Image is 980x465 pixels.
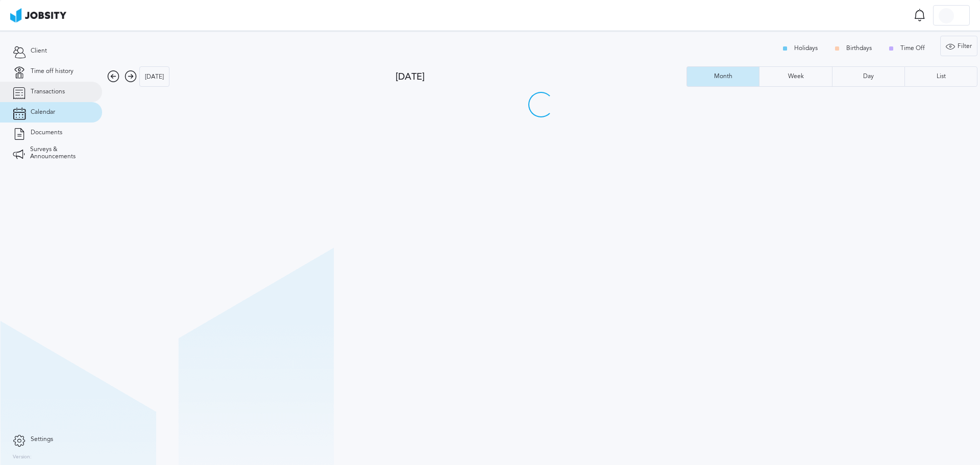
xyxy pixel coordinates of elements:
[759,66,831,87] button: Week
[31,129,62,136] span: Documents
[940,36,977,56] button: Filter
[832,66,904,87] button: Day
[941,36,977,57] div: Filter
[30,146,89,160] span: Surveys & Announcements
[31,88,65,95] span: Transactions
[139,66,169,87] button: [DATE]
[932,73,951,80] div: List
[904,66,977,87] button: List
[783,73,809,80] div: Week
[31,68,73,75] span: Time off history
[140,67,169,87] div: [DATE]
[858,73,879,80] div: Day
[687,66,759,87] button: Month
[31,436,53,443] span: Settings
[10,8,66,22] img: ab4bad089aa723f57921c736e9817d99.png
[13,454,32,460] label: Version:
[31,109,55,116] span: Calendar
[396,71,687,82] div: [DATE]
[31,47,47,55] span: Client
[709,73,738,80] div: Month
